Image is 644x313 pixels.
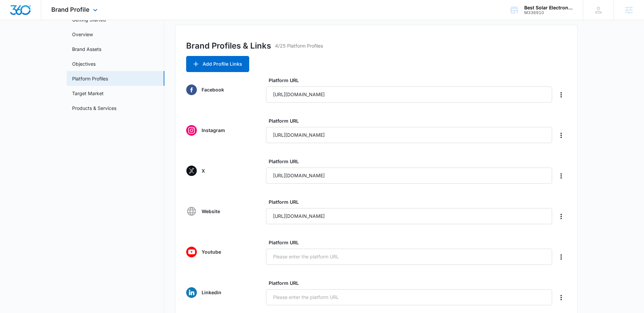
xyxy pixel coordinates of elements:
[266,86,552,103] input: Please enter the platform URL
[72,16,106,23] a: Getting Started
[275,42,323,49] p: 4/25 Platform Profiles
[72,75,108,82] a: Platform Profiles
[72,90,104,97] a: Target Market
[269,77,555,84] label: Platform URL
[202,127,225,134] p: Instagram
[269,117,555,124] label: Platform URL
[202,248,221,255] p: Youtube
[186,56,249,72] button: Add Profile Links
[202,289,221,296] p: Linkedin
[556,89,566,100] button: Delete
[72,105,116,112] a: Products & Services
[556,252,566,262] button: Delete
[186,40,271,52] h3: Brand Profiles & Links
[524,10,573,15] div: account id
[524,5,573,10] div: account name
[556,211,566,222] button: Delete
[72,31,93,38] a: Overview
[269,279,555,287] label: Platform URL
[266,208,552,224] input: Please enter the platform URL
[269,198,555,205] label: Platform URL
[266,127,552,143] input: Please enter the platform URL
[72,60,96,67] a: Objectives
[556,171,566,181] button: Delete
[269,158,555,165] label: Platform URL
[556,292,566,303] button: Delete
[72,46,101,53] a: Brand Assets
[266,289,552,305] input: Please enter the platform URL
[202,86,224,93] p: Facebook
[269,239,555,246] label: Platform URL
[266,168,552,184] input: Please enter the platform URL
[202,208,220,215] p: Website
[51,6,90,13] span: Brand Profile
[556,130,566,141] button: Delete
[266,249,552,265] input: Please enter the platform URL
[202,167,205,174] p: X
